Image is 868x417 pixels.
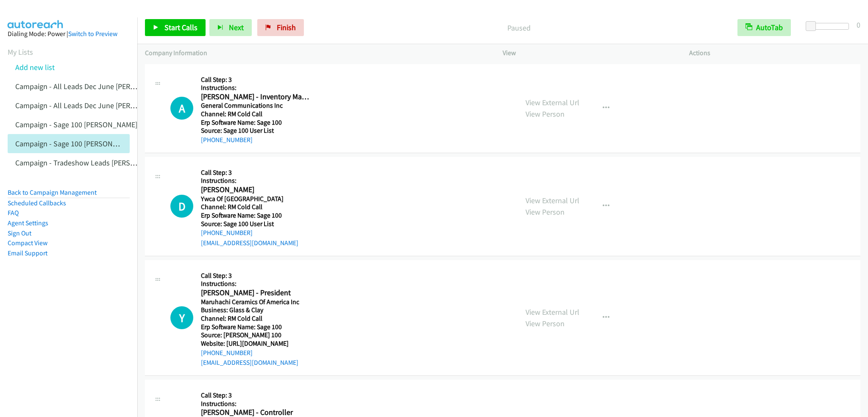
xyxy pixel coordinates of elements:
[257,19,304,36] a: Finish
[68,30,117,38] a: Switch to Preview
[201,314,313,323] h5: Channel: RM Cold Call
[8,219,48,227] a: Agent Settings
[201,220,313,228] h5: Source: Sage 100 User List
[201,203,313,211] h5: Channel: RM Cold Call
[201,229,253,237] a: [PHONE_NUMBER]
[145,19,206,36] a: Start Calls
[201,331,313,339] h5: Source: [PERSON_NAME] 100
[689,48,860,58] p: Actions
[315,22,722,34] p: Paused
[8,249,47,257] a: Email Support
[526,319,565,328] a: View Person
[15,81,169,91] a: Campaign - All Leads Dec June [PERSON_NAME]
[201,288,313,298] h2: [PERSON_NAME] - President
[8,47,33,57] a: My Lists
[201,176,313,185] h5: Instructions:
[526,109,565,119] a: View Person
[15,101,194,110] a: Campaign - All Leads Dec June [PERSON_NAME] Cloned
[8,239,47,247] a: Compact View
[277,22,296,32] span: Finish
[8,199,66,207] a: Scheduled Callbacks
[164,22,198,32] span: Start Calls
[145,48,487,58] p: Company Information
[201,298,313,306] h5: Maruhachi Ceramics Of America Inc
[170,195,193,218] div: The call is yet to be attempted
[170,195,193,218] h1: D
[15,139,162,148] a: Campaign - Sage 100 [PERSON_NAME] Cloned
[201,118,313,127] h5: Erp Software Name: Sage 100
[201,110,313,118] h5: Channel: RM Cold Call
[201,323,313,331] h5: Erp Software Name: Sage 100
[201,76,313,84] h5: Call Step: 3
[201,271,313,280] h5: Call Step: 3
[503,48,674,58] p: View
[201,358,298,367] a: [EMAIL_ADDRESS][DOMAIN_NAME]
[201,101,313,110] h5: General Communications Inc
[201,349,253,357] a: [PHONE_NUMBER]
[170,306,193,329] div: The call is yet to be attempted
[526,98,579,107] a: View External Url
[170,306,193,329] h1: Y
[201,126,313,135] h5: Source: Sage 100 User List
[526,307,579,317] a: View External Url
[201,239,298,247] a: [EMAIL_ADDRESS][DOMAIN_NAME]
[15,158,189,168] a: Campaign - Tradeshow Leads [PERSON_NAME] Cloned
[201,136,253,144] a: [PHONE_NUMBER]
[201,92,313,102] h2: [PERSON_NAME] - Inventory Manager
[201,306,313,314] h5: Business: Glass & Clay
[201,195,313,203] h5: Ywca Of [GEOGRAPHIC_DATA]
[209,19,252,36] button: Next
[201,211,313,220] h5: Erp Software Name: Sage 100
[810,23,849,30] div: Delay between calls (in seconds)
[201,280,313,288] h5: Instructions:
[201,84,313,92] h5: Instructions:
[8,29,130,39] div: Dialing Mode: Power |
[15,120,137,129] a: Campaign - Sage 100 [PERSON_NAME]
[526,196,579,205] a: View External Url
[170,97,193,120] div: The call is yet to be attempted
[737,19,791,36] button: AutoTab
[201,391,345,400] h5: Call Step: 3
[201,168,313,177] h5: Call Step: 3
[201,185,313,195] h2: [PERSON_NAME]
[8,229,31,237] a: Sign Out
[8,209,19,217] a: FAQ
[8,188,97,196] a: Back to Campaign Management
[170,97,193,120] h1: A
[201,400,345,408] h5: Instructions:
[229,22,244,32] span: Next
[526,207,565,217] a: View Person
[15,62,55,72] a: Add new list
[857,19,860,31] div: 0
[201,339,313,348] h5: Website: [URL][DOMAIN_NAME]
